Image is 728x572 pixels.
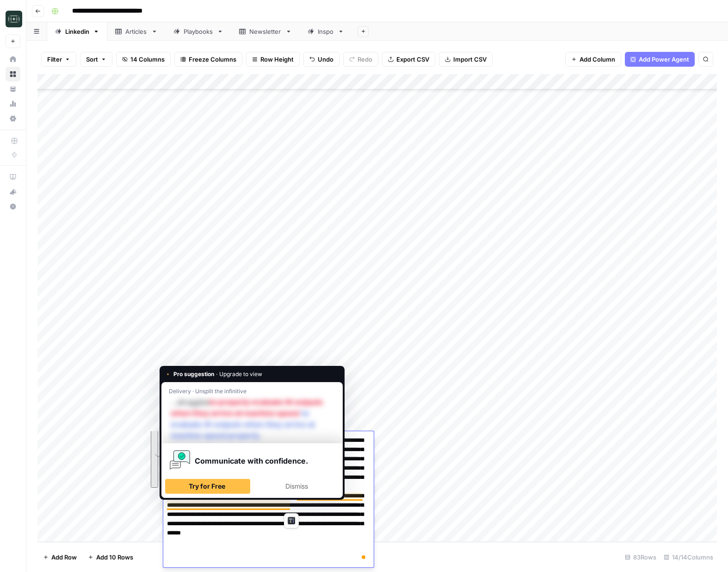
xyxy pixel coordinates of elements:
button: Freeze Columns [174,52,242,67]
span: Filter [47,55,62,64]
button: Help + Support [6,199,20,214]
a: Browse [6,67,20,82]
button: Export CSV [382,52,435,67]
span: Row Height [260,55,294,64]
a: AirOps Academy [6,170,20,184]
button: Add Power Agent [625,52,695,67]
a: Articles [107,22,166,41]
div: Inspo [318,27,334,36]
button: Import CSV [439,52,493,67]
div: Linkedin [65,27,89,36]
span: Sort [86,55,98,64]
button: Workspace: Catalyst [6,7,20,31]
a: Settings [6,111,20,126]
span: Redo [358,55,372,64]
button: Row Height [246,52,300,67]
span: Add Row [51,553,77,562]
button: Filter [41,52,76,67]
span: Add Power Agent [639,55,689,64]
button: 14 Columns [116,52,171,67]
button: Redo [343,52,378,67]
span: Add 10 Rows [96,553,133,562]
button: Add Row [37,550,82,565]
span: 14 Columns [130,55,165,64]
button: Add 10 Rows [82,550,139,565]
div: Articles [125,27,148,36]
a: Usage [6,96,20,111]
a: Newsletter [231,22,300,41]
span: Export CSV [396,55,429,64]
a: Inspo [300,22,352,41]
div: 83 Rows [621,550,660,565]
span: Undo [318,55,333,64]
a: Your Data [6,82,20,96]
span: Freeze Columns [189,55,236,64]
a: Linkedin [47,22,107,41]
div: Newsletter [249,27,282,36]
img: Catalyst Logo [6,11,22,27]
button: Add Column [565,52,621,67]
div: What's new? [6,185,20,199]
a: Playbooks [166,22,231,41]
span: Add Column [580,55,615,64]
span: Import CSV [453,55,487,64]
button: Undo [303,52,339,67]
div: 14/14 Columns [660,550,717,565]
button: What's new? [6,184,20,199]
button: Sort [80,52,112,67]
div: Playbooks [184,27,213,36]
a: Home [6,52,20,67]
